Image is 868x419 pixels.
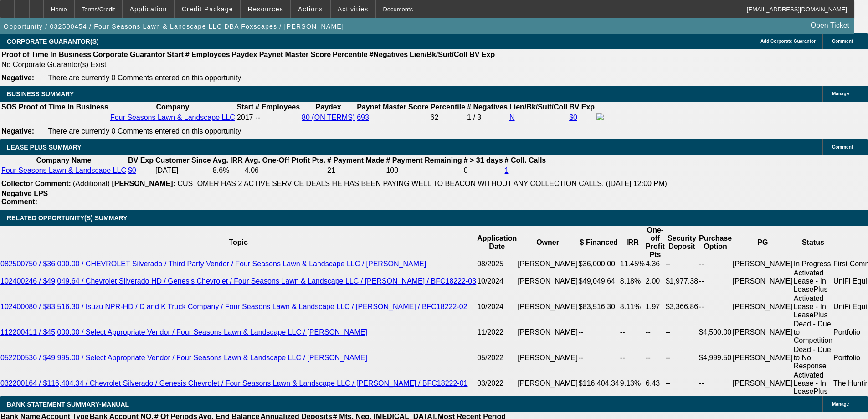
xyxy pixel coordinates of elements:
td: 11/2022 [477,320,517,345]
b: Paydex [232,51,257,58]
td: [PERSON_NAME] [517,345,578,371]
td: 05/2022 [477,345,517,371]
td: [PERSON_NAME] [517,320,578,345]
td: $49,049.64 [578,269,620,294]
b: # Employees [185,51,230,58]
b: Start [167,51,183,58]
th: Proof of Time In Business [1,50,92,59]
a: N [509,114,515,121]
span: Actions [298,5,323,13]
b: Negative LPS Comment: [1,190,48,206]
td: 08/2025 [477,259,517,269]
a: $0 [128,166,136,174]
span: Manage [832,91,849,96]
td: Dead - Due to Competition [793,320,833,345]
td: $4,999.50 [699,345,732,371]
td: 4.36 [645,259,665,269]
button: Resources [241,0,290,18]
b: Customer Since [155,156,211,164]
td: -- [699,259,732,269]
td: 10/2024 [477,294,517,320]
span: (Additional) [73,180,110,187]
a: 032200164 / $116,404.34 / Chevrolet Silverado / Genesis Chevrolet / Four Seasons Lawn & Landscape... [0,379,467,387]
span: Resources [248,5,283,13]
span: Manage [832,402,849,407]
td: Activated Lease - In LeasePlus [793,269,833,294]
span: Comment [832,39,853,44]
span: Credit Package [182,5,233,13]
b: Lien/Bk/Suit/Coll [410,51,467,58]
span: Activities [338,5,369,13]
b: BV Exp [569,103,595,111]
span: There are currently 0 Comments entered on this opportunity [48,74,241,82]
span: Opportunity / 032500454 / Four Seasons Lawn & Landscape LLC DBA Foxscapes / [PERSON_NAME] [4,23,344,30]
td: -- [578,320,620,345]
td: 100 [385,166,462,175]
span: CORPORATE GUARANTOR(S) [7,38,99,45]
b: #Negatives [370,51,408,58]
b: Percentile [431,103,465,111]
td: -- [620,320,645,345]
b: # Employees [255,103,300,111]
b: BV Exp [128,156,154,164]
b: Negative: [1,127,34,135]
b: Paydex [316,103,341,111]
b: Avg. IRR [213,156,243,164]
span: LEASE PLUS SUMMARY [7,144,82,151]
div: 1 / 3 [467,114,508,122]
th: IRR [620,226,645,259]
td: [DATE] [155,166,211,175]
b: Company [156,103,189,111]
td: 6.43 [645,371,665,396]
td: -- [620,345,645,371]
td: 10/2024 [477,269,517,294]
td: 8.11% [620,294,645,320]
a: 102400080 / $83,516.30 / Isuzu NPR-HD / D and K Truck Company / Four Seasons Lawn & Landscape LLC... [0,303,467,310]
td: $3,366.86 [665,294,699,320]
td: 0 [463,166,503,175]
td: -- [578,345,620,371]
td: 8.18% [620,269,645,294]
b: # Payment Made [327,156,384,164]
td: [PERSON_NAME] [517,259,578,269]
td: 2017 [236,113,254,123]
td: -- [645,345,665,371]
td: $1,977.38 [665,269,699,294]
td: [PERSON_NAME] [732,269,793,294]
td: -- [699,294,732,320]
button: Application [123,0,174,18]
td: -- [665,320,699,345]
td: $36,000.00 [578,259,620,269]
span: Application [129,5,167,13]
a: 80 (ON TERMS) [302,114,355,121]
span: Comment [832,145,853,150]
a: Four Seasons Lawn & Landscape LLC [110,114,235,121]
td: [PERSON_NAME] [732,345,793,371]
th: Status [793,226,833,259]
b: # Payment Remaining [386,156,462,164]
a: 082500750 / $36,000.00 / CHEVROLET Silverado / Third Party Vendor / Four Seasons Lawn & Landscape... [0,260,426,268]
button: Activities [331,0,375,18]
b: Company Name [36,156,92,164]
span: RELATED OPPORTUNITY(S) SUMMARY [7,214,127,222]
a: 1 [505,166,509,174]
a: $0 [569,114,577,121]
td: Activated Lease - In LeasePlus [793,371,833,396]
b: Paynet Master Score [357,103,428,111]
b: Start [237,103,253,111]
td: -- [699,371,732,396]
b: Percentile [333,51,367,58]
b: [PERSON_NAME]: [112,180,175,187]
td: [PERSON_NAME] [732,320,793,345]
th: Purchase Option [699,226,732,259]
td: 4.06 [244,166,326,175]
td: [PERSON_NAME] [517,294,578,320]
b: BV Exp [469,51,495,58]
b: Negative: [1,74,34,82]
div: 62 [431,114,465,122]
b: Paynet Master Score [259,51,331,58]
th: PG [732,226,793,259]
b: Avg. One-Off Ptofit Pts. [245,156,325,164]
td: Activated Lease - In LeasePlus [793,294,833,320]
td: 11.45% [620,259,645,269]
